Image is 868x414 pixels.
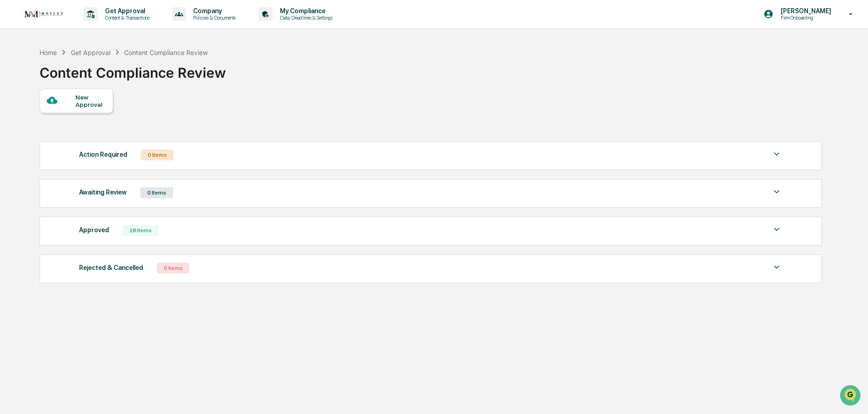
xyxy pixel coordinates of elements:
span: Attestations [75,115,113,124]
div: 0 Items [157,263,190,274]
a: Powered byPylon [64,154,110,161]
div: Rejected & Cancelled [79,262,143,274]
iframe: Open customer support [839,384,863,409]
img: caret [771,224,782,235]
div: Approved [79,224,109,236]
a: 🔎Data Lookup [5,128,61,145]
div: New Approval [75,94,106,108]
img: 1746055101610-c473b297-6a78-478c-a979-82029cc54cd1 [9,70,25,86]
p: [PERSON_NAME] [773,7,836,15]
p: Company [186,7,240,15]
div: 🔎 [9,133,16,140]
div: 0 Items [140,187,173,198]
img: caret [771,186,782,197]
p: Firm Onboarding [773,15,836,21]
div: We're available if you need us! [31,79,115,86]
p: Get Approval [98,7,154,15]
div: Action Required [79,149,127,160]
a: 🗄️Attestations [62,111,116,127]
p: How can we help? [9,19,165,34]
p: Content & Transactions [98,15,154,21]
button: Start new chat [155,72,165,83]
div: Start new chat [31,70,149,79]
span: Pylon [90,154,110,161]
img: logo [22,8,65,20]
div: 🗄️ [66,115,73,123]
p: My Compliance [273,7,337,15]
img: caret [771,262,782,273]
div: 🖐️ [9,115,16,123]
p: Policies & Documents [186,15,240,21]
div: Awaiting Review [79,186,127,198]
p: Data, Deadlines & Settings [273,15,337,21]
div: 0 Items [141,150,174,160]
div: Home [40,49,57,56]
div: 28 Items [123,225,159,236]
div: Content Compliance Review [40,57,226,81]
span: Data Lookup [18,132,57,141]
a: 🖐️Preclearance [5,111,62,127]
div: Get Approval [71,49,110,56]
div: Content Compliance Review [124,49,208,56]
img: caret [771,149,782,160]
span: Preclearance [18,115,59,124]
